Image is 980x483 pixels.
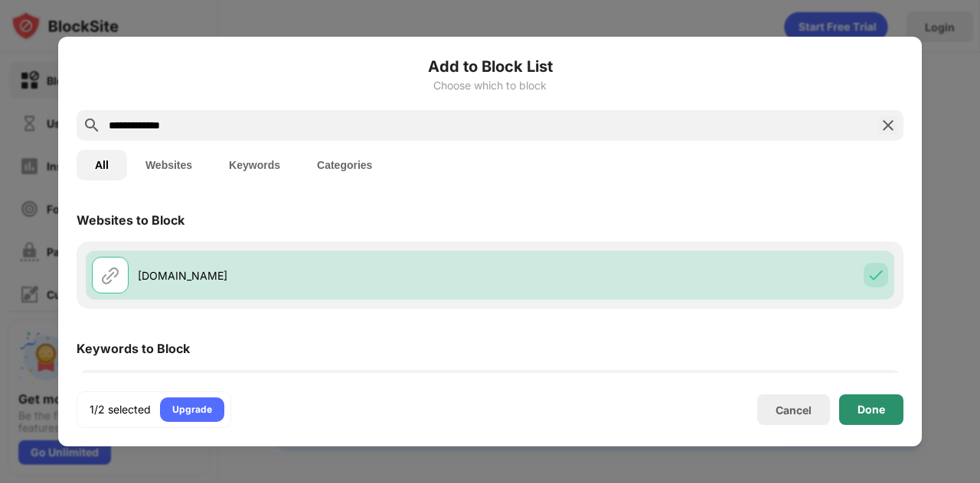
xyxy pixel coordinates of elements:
[299,150,390,180] button: Categories
[138,267,490,284] div: [DOMAIN_NAME]
[776,404,812,417] div: Cancel
[77,150,127,180] button: All
[879,116,897,135] img: search-close
[172,402,212,417] div: Upgrade
[101,266,119,284] img: url.svg
[77,79,903,92] div: Choose which to block
[77,212,185,228] div: Websites to Block
[127,150,211,180] button: Websites
[77,341,190,356] div: Keywords to Block
[90,402,151,417] div: 1/2 selected
[83,116,101,135] img: search.svg
[77,55,903,78] h6: Add to Block List
[211,150,299,180] button: Keywords
[857,404,885,416] div: Done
